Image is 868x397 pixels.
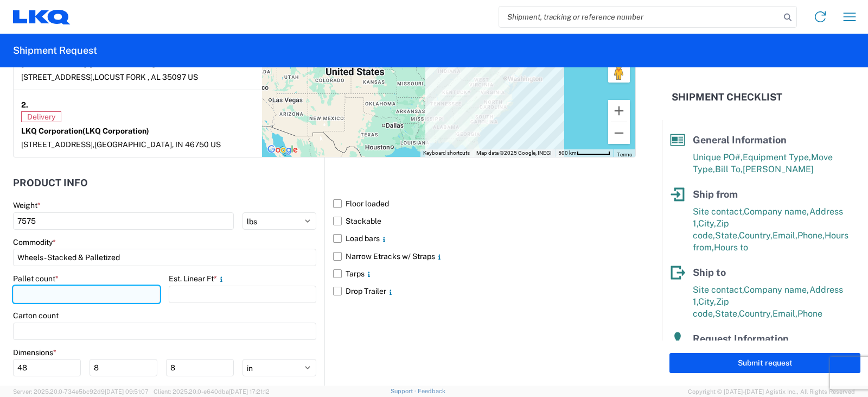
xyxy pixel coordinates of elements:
[773,230,797,241] span: Email,
[499,7,780,27] input: Shipment, tracking or reference number
[13,359,81,376] input: L
[265,143,301,157] a: Open this area in Google Maps (opens a new window)
[21,127,149,135] strong: LKQ Corporation
[693,152,743,162] span: Unique PO#,
[333,230,636,247] label: Load bars
[21,140,94,149] span: [STREET_ADDRESS],
[13,388,149,395] span: Server: 2025.20.0-734e5bc92d9
[13,44,97,57] h2: Shipment Request
[21,111,61,122] span: Delivery
[693,206,744,217] span: Site contact,
[90,359,157,376] input: W
[265,143,301,157] img: Google
[608,122,630,144] button: Zoom out
[166,359,234,376] input: H
[715,308,739,319] span: State,
[82,127,149,135] span: (LKQ Corporation)
[797,308,822,319] span: Phone
[476,150,552,156] span: Map data ©2025 Google, INEGI
[744,206,809,217] span: Company name,
[555,149,614,157] button: Map Scale: 500 km per 58 pixels
[418,388,445,394] a: Feedback
[739,308,773,319] span: Country,
[94,140,221,149] span: [GEOGRAPHIC_DATA], IN 46750 US
[229,388,270,395] span: [DATE] 17:21:12
[688,387,855,396] span: Copyright © [DATE]-[DATE] Agistix Inc., All Rights Reserved
[13,178,88,188] h2: Product Info
[744,285,809,295] span: Company name,
[743,152,811,162] span: Equipment Type,
[715,230,739,241] span: State,
[333,282,636,300] label: Drop Trailer
[773,308,797,319] span: Email,
[21,73,94,81] span: [STREET_ADDRESS],
[13,348,56,357] label: Dimensions
[13,311,59,320] label: Carton count
[13,384,71,394] label: Product notes
[693,188,738,200] span: Ship from
[693,285,744,295] span: Site contact,
[333,212,636,230] label: Stackable
[698,297,716,307] span: City,
[698,218,716,229] span: City,
[13,274,59,283] label: Pallet count
[672,91,782,104] h2: Shipment Checklist
[797,230,825,241] span: Phone,
[169,274,226,283] label: Est. Linear Ft
[617,152,632,157] a: Terms
[693,134,787,146] span: General Information
[333,248,636,265] label: Narrow Etracks w/ Straps
[21,98,28,111] strong: 2.
[154,388,270,395] span: Client: 2025.20.0-e640dba
[13,237,56,247] label: Commodity
[739,230,773,241] span: Country,
[608,100,630,122] button: Zoom in
[693,333,789,344] span: Request Information
[333,265,636,282] label: Tarps
[743,164,814,174] span: [PERSON_NAME]
[105,388,149,395] span: [DATE] 09:51:07
[669,353,860,373] button: Submit request
[558,150,577,156] span: 500 km
[715,164,743,174] span: Bill To,
[608,61,630,83] button: Drag Pegman onto the map to open Street View
[693,267,726,278] span: Ship to
[714,242,748,253] span: Hours to
[423,149,470,157] button: Keyboard shortcuts
[13,200,41,210] label: Weight
[391,388,418,394] a: Support
[94,73,198,81] span: LOCUST FORK , AL 35097 US
[333,195,636,212] label: Floor loaded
